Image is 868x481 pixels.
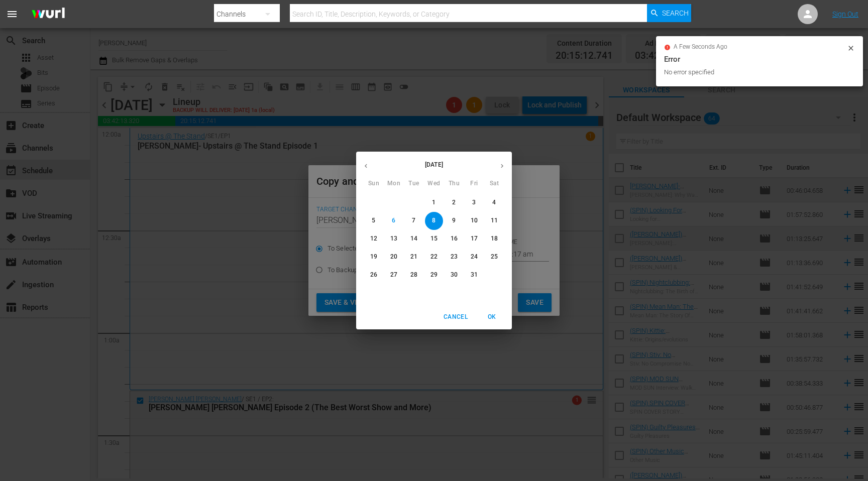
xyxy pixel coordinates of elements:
[365,248,383,266] button: 19
[372,216,375,225] p: 5
[432,198,436,207] p: 1
[390,234,397,243] p: 13
[6,8,18,20] span: menu
[392,216,395,225] p: 6
[430,234,438,243] p: 15
[370,253,377,261] p: 19
[430,271,438,279] p: 29
[445,230,463,248] button: 16
[445,194,463,212] button: 2
[452,216,456,225] p: 9
[451,234,458,243] p: 16
[664,67,844,77] div: No error specified
[440,309,472,325] button: Cancel
[390,271,397,279] p: 27
[376,160,492,169] p: [DATE]
[425,230,443,248] button: 15
[465,266,483,284] button: 31
[465,179,483,189] span: Fri
[425,194,443,212] button: 1
[471,253,478,261] p: 24
[451,271,458,279] p: 30
[485,179,503,189] span: Sat
[370,234,377,243] p: 12
[662,4,689,22] span: Search
[385,179,403,189] span: Mon
[451,253,458,261] p: 23
[425,266,443,284] button: 29
[485,248,503,266] button: 25
[365,179,383,189] span: Sun
[471,271,478,279] p: 31
[365,230,383,248] button: 12
[405,212,423,230] button: 7
[465,194,483,212] button: 3
[471,216,478,225] p: 10
[485,194,503,212] button: 4
[365,266,383,284] button: 26
[410,271,417,279] p: 28
[410,234,417,243] p: 14
[425,179,443,189] span: Wed
[491,234,498,243] p: 18
[472,198,476,207] p: 3
[385,212,403,230] button: 6
[452,198,456,207] p: 2
[492,198,496,207] p: 4
[365,212,383,230] button: 5
[476,309,508,325] button: OK
[385,248,403,266] button: 20
[410,253,417,261] p: 21
[385,266,403,284] button: 27
[445,248,463,266] button: 23
[445,179,463,189] span: Thu
[24,3,72,26] img: ans4CAIJ8jUAAAAAAAAAAAAAAAAAAAAAAAAgQb4GAAAAAAAAAAAAAAAAAAAAAAAAJMjXAAAAAAAAAAAAAAAAAAAAAAAAgAT5G...
[370,271,377,279] p: 26
[405,179,423,189] span: Tue
[465,230,483,248] button: 17
[485,212,503,230] button: 11
[445,212,463,230] button: 9
[432,216,436,225] p: 8
[405,266,423,284] button: 28
[425,248,443,266] button: 22
[430,253,438,261] p: 22
[491,216,498,225] p: 11
[471,234,478,243] p: 17
[485,230,503,248] button: 18
[405,230,423,248] button: 14
[444,312,468,322] span: Cancel
[480,312,504,322] span: OK
[405,248,423,266] button: 21
[390,253,397,261] p: 20
[832,10,858,18] a: Sign Out
[385,230,403,248] button: 13
[425,212,443,230] button: 8
[491,253,498,261] p: 25
[412,216,415,225] p: 7
[445,266,463,284] button: 30
[465,212,483,230] button: 10
[664,53,855,65] div: Error
[465,248,483,266] button: 24
[674,43,727,51] span: a few seconds ago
